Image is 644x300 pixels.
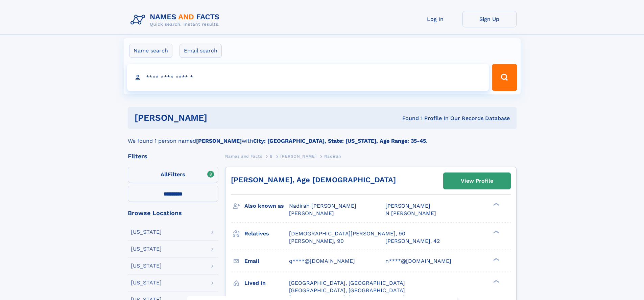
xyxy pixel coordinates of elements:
[289,237,344,245] a: [PERSON_NAME], 90
[253,138,426,144] b: City: [GEOGRAPHIC_DATA], State: [US_STATE], Age Range: 35-45
[129,44,172,58] label: Name search
[131,246,162,252] div: [US_STATE]
[131,280,162,285] div: [US_STATE]
[131,229,162,235] div: [US_STATE]
[196,138,242,144] b: [PERSON_NAME]
[289,203,356,209] span: Nadirah [PERSON_NAME]
[492,279,500,283] div: ❯
[244,255,289,267] h3: Email
[492,257,500,261] div: ❯
[128,153,218,159] div: Filters
[180,44,222,58] label: Email search
[385,203,430,209] span: [PERSON_NAME]
[127,64,489,91] input: search input
[128,210,218,216] div: Browse Locations
[128,129,517,145] div: We found 1 person named with .
[270,154,273,159] span: B
[444,173,510,189] a: View Profile
[289,210,334,216] span: [PERSON_NAME]
[385,237,440,245] a: [PERSON_NAME], 42
[225,152,262,160] a: Names and Facts
[408,11,462,27] a: Log In
[270,152,273,160] a: B
[462,11,517,27] a: Sign Up
[280,154,316,159] span: [PERSON_NAME]
[131,263,162,269] div: [US_STATE]
[244,277,289,289] h3: Lived in
[492,230,500,234] div: ❯
[244,200,289,212] h3: Also known as
[289,230,405,237] a: [DEMOGRAPHIC_DATA][PERSON_NAME], 90
[231,176,396,184] a: [PERSON_NAME], Age [DEMOGRAPHIC_DATA]
[289,280,405,286] span: [GEOGRAPHIC_DATA], [GEOGRAPHIC_DATA]
[128,167,218,183] label: Filters
[385,210,436,216] span: N [PERSON_NAME]
[492,64,517,91] button: Search Button
[289,287,405,294] span: [GEOGRAPHIC_DATA], [GEOGRAPHIC_DATA]
[135,114,305,122] h1: [PERSON_NAME]
[280,152,316,160] a: [PERSON_NAME]
[492,202,500,207] div: ❯
[461,173,493,189] div: View Profile
[128,11,225,29] img: Logo Names and Facts
[244,228,289,239] h3: Relatives
[324,154,341,159] span: Nadirah
[305,115,510,122] div: Found 1 Profile In Our Records Database
[161,171,168,178] span: All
